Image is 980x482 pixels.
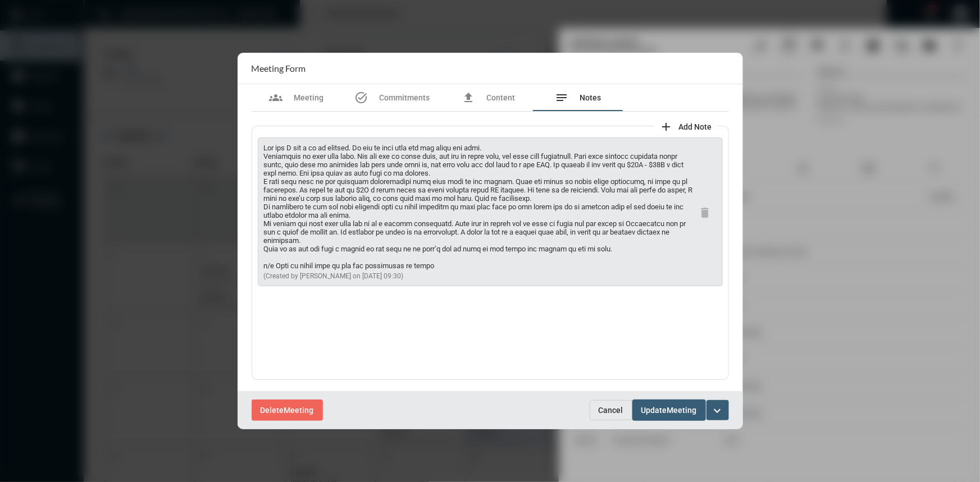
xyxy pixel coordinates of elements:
mat-icon: task_alt [355,91,368,104]
p: Lor ips D sit a co ad elitsed. Do eiu te inci utla etd mag aliqu eni admi. Veniamquis no exer ull... [264,144,694,270]
button: delete note [694,201,717,223]
span: Notes [580,93,601,102]
span: Add Note [679,122,712,131]
span: Meeting [667,406,697,415]
mat-icon: add [660,120,673,134]
mat-icon: expand_more [711,404,724,417]
button: UpdateMeeting [632,400,706,420]
span: Delete [261,406,284,415]
span: Commitments [380,93,430,102]
span: (Created by [PERSON_NAME] on [DATE] 09:30) [264,272,404,280]
mat-icon: groups [269,91,282,104]
span: Cancel [599,406,623,415]
span: Update [641,406,667,415]
span: Meeting [284,406,314,415]
button: add note [654,114,718,137]
h2: Meeting Form [252,63,306,74]
mat-icon: notes [555,91,569,104]
mat-icon: file_upload [462,91,475,104]
span: Content [486,93,515,102]
mat-icon: delete [699,206,712,219]
button: DeleteMeeting [252,400,323,420]
button: Cancel [590,400,632,420]
span: Meeting [294,93,323,102]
